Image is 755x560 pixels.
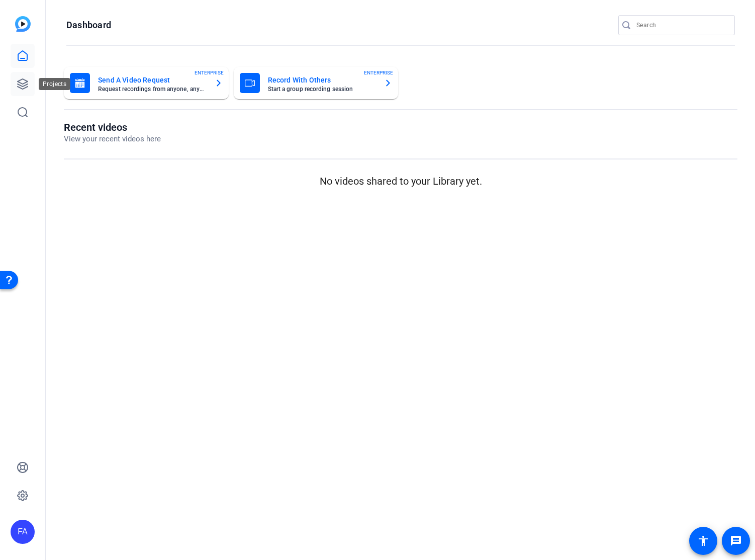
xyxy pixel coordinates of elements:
p: No videos shared to your Library yet. [64,174,737,189]
h1: Recent videos [64,121,161,133]
mat-icon: message [730,535,742,547]
mat-card-title: Record With Others [268,74,376,86]
mat-icon: accessibility [697,535,709,547]
span: ENTERPRISE [364,69,393,76]
button: Send A Video RequestRequest recordings from anyone, anywhereENTERPRISE [64,67,229,99]
button: Record With OthersStart a group recording sessionENTERPRISE [234,67,399,99]
mat-card-subtitle: Start a group recording session [268,86,376,92]
div: FA [11,520,35,544]
mat-card-title: Send A Video Request [98,74,207,86]
img: blue-gradient.svg [15,16,31,32]
h1: Dashboard [66,19,111,31]
div: Projects [39,78,70,90]
mat-card-subtitle: Request recordings from anyone, anywhere [98,86,207,92]
p: View your recent videos here [64,133,161,145]
input: Search [636,19,727,31]
span: ENTERPRISE [195,69,224,76]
